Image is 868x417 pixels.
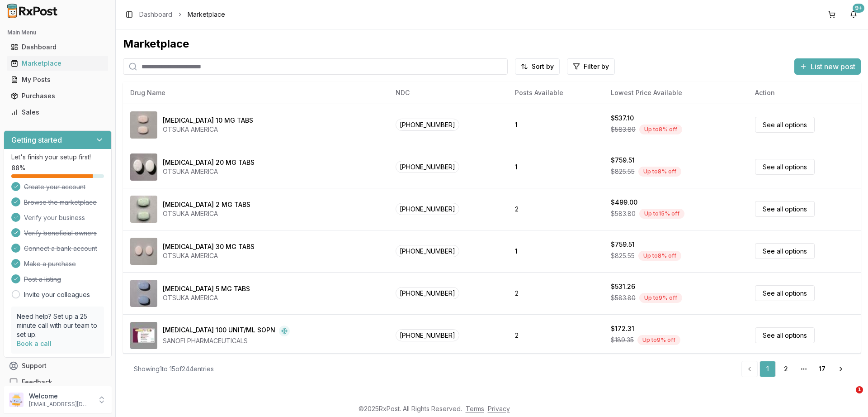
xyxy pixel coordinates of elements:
[134,364,214,374] div: Showing 1 to 15 of 244 entries
[139,10,172,19] a: Dashboard
[396,329,459,341] span: [PHONE_NUMBER]
[11,59,104,68] div: Marketplace
[396,161,459,173] span: [PHONE_NUMBER]
[17,340,52,347] a: Book a call
[611,251,635,260] span: $825.55
[508,314,604,356] td: 2
[130,153,157,181] img: Abilify 20 MG TABS
[755,285,815,301] a: See all options
[4,89,112,103] button: Purchases
[508,104,604,146] td: 1
[508,230,604,272] td: 1
[130,196,157,223] img: Abilify 2 MG TABS
[778,361,794,377] a: 2
[611,125,636,134] span: $583.80
[130,238,157,265] img: Abilify 30 MG TABS
[24,198,97,207] span: Browse the marketplace
[163,293,250,302] div: OTSUKA AMERICA
[811,61,855,72] span: List new post
[639,209,684,219] div: Up to 15 % off
[11,153,104,162] p: Let's finish your setup first!
[11,163,25,173] span: 88 %
[130,280,157,307] img: Abilify 5 MG TABS
[611,336,634,345] span: $189.35
[488,405,510,412] a: Privacy
[163,242,255,251] div: [MEDICAL_DATA] 30 MG TABS
[123,82,388,104] th: Drug Name
[508,272,604,314] td: 2
[837,386,859,408] iframe: Intercom live chat
[508,188,604,230] td: 2
[466,405,484,412] a: Terms
[4,374,112,390] button: Feedback
[11,108,104,117] div: Sales
[611,282,635,291] div: $531.26
[163,167,255,176] div: OTSUKA AMERICA
[584,62,609,71] span: Filter by
[24,290,90,299] a: Invite your colleagues
[163,125,253,134] div: OTSUKA AMERICA
[163,200,250,209] div: [MEDICAL_DATA] 2 MG TABS
[7,29,108,36] h2: Main Menu
[396,287,459,299] span: [PHONE_NUMBER]
[567,58,615,75] button: Filter by
[22,378,52,387] span: Feedback
[794,63,861,72] a: List new post
[4,4,61,18] img: RxPost Logo
[611,293,636,302] span: $583.80
[163,284,250,293] div: [MEDICAL_DATA] 5 MG TABS
[639,293,682,303] div: Up to 9 % off
[611,209,636,218] span: $583.80
[24,259,76,268] span: Make a purchase
[4,358,112,374] button: Support
[755,327,815,343] a: See all options
[853,4,864,13] div: 9+
[163,251,255,260] div: OTSUKA AMERICA
[515,58,560,75] button: Sort by
[7,104,108,120] a: Sales
[4,72,112,87] button: My Posts
[396,119,459,131] span: [PHONE_NUMBER]
[396,203,459,215] span: [PHONE_NUMBER]
[508,146,604,188] td: 1
[611,167,635,176] span: $825.55
[755,201,815,217] a: See all options
[755,117,815,133] a: See all options
[4,105,112,120] button: Sales
[163,116,253,125] div: [MEDICAL_DATA] 10 MG TABS
[24,229,97,238] span: Verify beneficial owners
[532,62,554,71] span: Sort by
[9,393,24,407] img: User avatar
[759,361,776,377] a: 1
[611,324,634,333] div: $172.31
[130,111,157,139] img: Abilify 10 MG TABS
[11,134,62,145] h3: Getting started
[4,40,112,54] button: Dashboard
[7,39,108,55] a: Dashboard
[29,392,92,401] p: Welcome
[755,243,815,259] a: See all options
[638,251,681,261] div: Up to 8 % off
[17,312,99,339] p: Need help? Set up a 25 minute call with our team to set up.
[11,43,104,52] div: Dashboard
[814,361,830,377] a: 17
[611,156,635,165] div: $759.51
[7,55,108,72] a: Marketplace
[388,82,508,104] th: NDC
[24,213,85,222] span: Verify your business
[11,91,104,101] div: Purchases
[7,88,108,104] a: Purchases
[163,336,290,345] div: SANOFI PHARMACEUTICALS
[611,240,635,249] div: $759.51
[638,167,681,177] div: Up to 8 % off
[832,361,850,377] a: Go to next page
[856,386,863,393] span: 1
[508,82,604,104] th: Posts Available
[188,10,225,19] span: Marketplace
[611,114,634,123] div: $537.10
[604,82,748,104] th: Lowest Price Available
[24,182,85,192] span: Create your account
[123,37,861,51] div: Marketplace
[637,335,680,345] div: Up to 9 % off
[396,245,459,257] span: [PHONE_NUMBER]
